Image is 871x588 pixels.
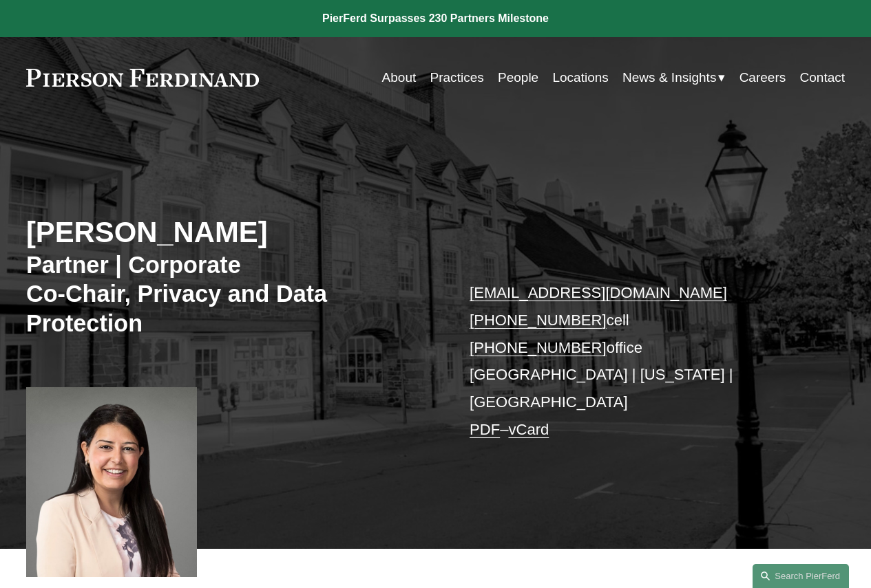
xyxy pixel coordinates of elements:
[739,65,786,91] a: Careers
[753,564,849,588] a: Search this site
[470,339,607,356] a: [PHONE_NUMBER]
[26,250,436,338] h3: Partner | Corporate Co-Chair, Privacy and Data Protection
[470,312,607,329] a: [PHONE_NUMBER]
[470,279,810,443] p: cell office [GEOGRAPHIC_DATA] | [US_STATE] | [GEOGRAPHIC_DATA] –
[470,421,500,438] a: PDF
[470,284,727,301] a: [EMAIL_ADDRESS][DOMAIN_NAME]
[430,65,484,91] a: Practices
[382,65,417,91] a: About
[552,65,608,91] a: Locations
[26,215,436,250] h2: [PERSON_NAME]
[498,65,538,91] a: People
[800,65,846,91] a: Contact
[508,421,549,438] a: vCard
[622,66,716,89] span: News & Insights
[622,65,725,91] a: folder dropdown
